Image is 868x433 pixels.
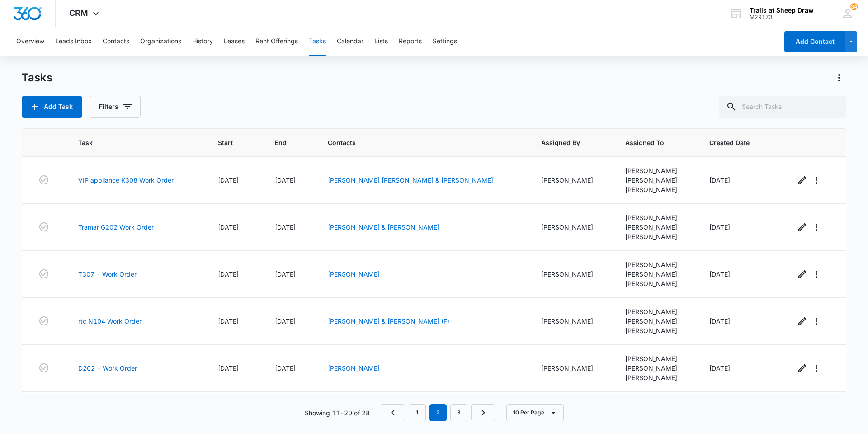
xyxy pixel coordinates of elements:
[275,270,296,278] span: [DATE]
[625,354,688,363] div: [PERSON_NAME]
[218,176,239,184] span: [DATE]
[625,279,688,288] div: [PERSON_NAME]
[625,166,688,175] div: [PERSON_NAME]
[218,317,239,325] span: [DATE]
[381,404,495,421] nav: Pagination
[625,363,688,373] div: [PERSON_NAME]
[409,404,426,421] a: Page 1
[78,363,137,373] a: D202 - Work Order
[78,138,183,147] span: Task
[625,222,688,232] div: [PERSON_NAME]
[709,364,730,372] span: [DATE]
[328,176,493,184] a: [PERSON_NAME] [PERSON_NAME] & [PERSON_NAME]
[22,96,82,118] button: Add Task
[541,269,604,279] div: [PERSON_NAME]
[625,269,688,279] div: [PERSON_NAME]
[541,316,604,326] div: [PERSON_NAME]
[218,223,239,231] span: [DATE]
[275,138,293,147] span: End
[78,222,154,232] a: Tramar G202 Work Order
[328,138,506,147] span: Contacts
[140,27,181,56] button: Organizations
[625,175,688,185] div: [PERSON_NAME]
[541,175,604,185] div: [PERSON_NAME]
[506,404,564,421] button: 10 Per Page
[328,270,380,278] a: [PERSON_NAME]
[750,14,814,20] div: account id
[750,7,814,14] div: account name
[218,270,239,278] span: [DATE]
[224,27,245,56] button: Leases
[433,27,457,56] button: Settings
[429,404,447,421] em: 2
[625,260,688,269] div: [PERSON_NAME]
[625,307,688,316] div: [PERSON_NAME]
[709,138,760,147] span: Created Date
[275,223,296,231] span: [DATE]
[450,404,467,421] a: Page 3
[78,316,142,326] a: rtc N104 Work Order
[471,404,495,421] a: Next Page
[22,71,52,85] h1: Tasks
[709,176,730,184] span: [DATE]
[275,364,296,372] span: [DATE]
[374,27,388,56] button: Lists
[305,408,370,418] p: Showing 11-20 of 28
[625,213,688,222] div: [PERSON_NAME]
[255,27,298,56] button: Rent Offerings
[625,185,688,194] div: [PERSON_NAME]
[381,404,405,421] a: Previous Page
[328,364,380,372] a: [PERSON_NAME]
[78,269,137,279] a: T307 - Work Order
[309,27,326,56] button: Tasks
[275,176,296,184] span: [DATE]
[625,232,688,241] div: [PERSON_NAME]
[399,27,422,56] button: Reports
[328,223,439,231] a: [PERSON_NAME] & [PERSON_NAME]
[709,317,730,325] span: [DATE]
[850,3,858,10] div: notifications count
[218,138,240,147] span: Start
[625,316,688,326] div: [PERSON_NAME]
[328,317,449,325] a: [PERSON_NAME] & [PERSON_NAME] (F)
[90,96,141,118] button: Filters
[709,223,730,231] span: [DATE]
[625,373,688,382] div: [PERSON_NAME]
[784,31,845,52] button: Add Contact
[541,222,604,232] div: [PERSON_NAME]
[78,175,174,185] a: VIP appliance K308 Work Order
[709,270,730,278] span: [DATE]
[69,8,88,18] span: CRM
[541,138,590,147] span: Assigned By
[192,27,213,56] button: History
[16,27,44,56] button: Overview
[55,27,92,56] button: Leads Inbox
[832,71,846,85] button: Actions
[719,96,846,118] input: Search Tasks
[541,363,604,373] div: [PERSON_NAME]
[850,3,858,10] span: 34
[218,364,239,372] span: [DATE]
[275,317,296,325] span: [DATE]
[625,326,688,335] div: [PERSON_NAME]
[337,27,363,56] button: Calendar
[625,138,675,147] span: Assigned To
[103,27,129,56] button: Contacts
